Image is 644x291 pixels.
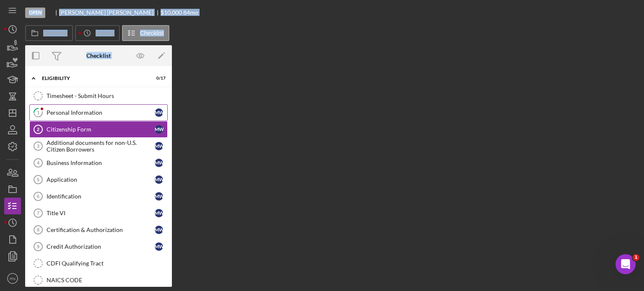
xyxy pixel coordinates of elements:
[47,126,155,133] div: Citizenship Form
[25,25,73,41] button: Overview
[29,238,168,255] a: 9Credit AuthorizationMW
[47,210,155,216] div: Title VI
[47,243,155,250] div: Credit Authorization
[155,142,163,150] div: M W
[37,211,39,216] tspan: 7
[155,242,163,251] div: M W
[43,30,68,36] label: Overview
[47,93,167,99] div: Timesheet - Submit Hours
[25,8,45,18] div: Open
[47,139,155,153] div: Additional documents for non-U.S. Citizen Borrowers
[155,175,163,184] div: M W
[29,272,168,288] a: NAICS CODE
[151,76,166,81] div: 0 / 17
[59,9,161,16] div: [PERSON_NAME] [PERSON_NAME]
[29,188,168,205] a: 6IdentificationMW
[155,209,163,217] div: M W
[155,125,163,134] div: M W
[633,254,639,261] span: 1
[29,171,168,188] a: 5ApplicationMW
[47,176,155,183] div: Application
[29,221,168,238] a: 8Certification & AuthorizationMW
[37,127,39,132] tspan: 2
[42,76,145,81] div: Eligibility
[615,254,636,274] iframe: Intercom live chat
[155,192,163,201] div: M W
[29,255,168,272] a: CDFI Qualifying Tract
[47,109,155,116] div: Personal Information
[29,138,168,155] a: 3Additional documents for non-U.S. Citizen BorrowersMW
[37,194,39,199] tspan: 6
[29,88,168,104] a: Timesheet - Submit Hours
[10,276,16,281] text: RN
[29,205,168,221] a: 7Title VIMW
[47,260,167,267] div: CDFI Qualifying Tract
[47,277,167,283] div: NAICS CODE
[29,104,168,121] a: 1Personal InformationMW
[37,160,40,165] tspan: 4
[29,155,168,171] a: 4Business InformationMW
[96,30,114,36] label: Activity
[140,30,164,36] label: Checklist
[155,226,163,234] div: M W
[122,25,169,41] button: Checklist
[29,121,168,138] a: 2Citizenship FormMW
[37,227,39,232] tspan: 8
[4,270,21,287] button: RN
[183,9,198,16] div: 84 mo
[37,144,39,149] tspan: 3
[47,227,155,233] div: Certification & Authorization
[47,160,155,166] div: Business Information
[161,9,182,16] span: $10,000
[75,25,119,41] button: Activity
[47,193,155,200] div: Identification
[37,244,39,249] tspan: 9
[86,52,111,59] div: Checklist
[37,177,39,182] tspan: 5
[37,110,39,115] tspan: 1
[155,108,163,117] div: M W
[155,159,163,167] div: M W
